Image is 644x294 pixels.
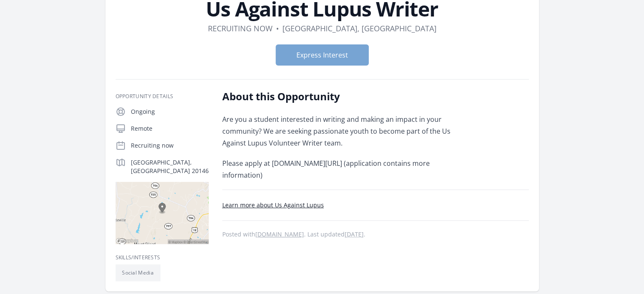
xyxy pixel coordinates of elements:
[222,201,324,209] a: Learn more about Us Against Lupus
[222,90,470,103] h2: About this Opportunity
[131,107,209,116] p: Ongoing
[116,264,160,281] li: Social Media
[131,124,209,133] p: Remote
[131,141,209,150] p: Recruiting now
[222,113,470,149] p: Are you a student interested in writing and making an impact in your community? We are seeking pa...
[116,182,209,244] img: Map
[276,44,369,66] button: Express Interest
[131,158,209,175] p: [GEOGRAPHIC_DATA], [GEOGRAPHIC_DATA] 20146
[282,22,437,34] dd: [GEOGRAPHIC_DATA], [GEOGRAPHIC_DATA]
[255,230,304,238] a: [DOMAIN_NAME]
[276,22,279,34] div: •
[222,157,470,181] p: Please apply at [DOMAIN_NAME][URL] (application contains more information)
[222,231,529,238] p: Posted with . Last updated .
[345,230,364,238] abbr: Thu, Sep 25, 2025 8:44 PM
[208,22,273,34] dd: Recruiting now
[116,254,209,261] h3: Skills/Interests
[116,93,209,100] h3: Opportunity Details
